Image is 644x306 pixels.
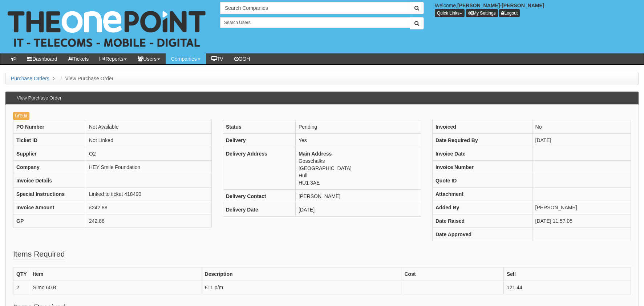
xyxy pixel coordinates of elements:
[432,174,532,188] th: Quote ID
[30,281,202,294] td: Simo 6GB
[223,190,295,203] th: Delivery Contact
[295,147,421,190] td: Gosschalks [GEOGRAPHIC_DATA] Hull HU1 3AE
[86,161,212,174] td: HEY Smile Foundation
[13,92,65,104] h3: View Purchase Order
[13,174,86,188] th: Invoice Details
[295,120,421,134] td: Pending
[504,267,631,281] th: Sell
[432,214,532,228] th: Date Raised
[457,3,544,8] b: [PERSON_NAME]-[PERSON_NAME]
[532,120,631,134] td: No
[22,53,63,64] a: Dashboard
[94,53,132,64] a: Reports
[401,267,504,281] th: Cost
[86,201,212,214] td: £242.88
[432,147,532,161] th: Invoice Date
[432,134,532,147] th: Date Required By
[223,203,295,217] th: Delivery Date
[202,281,401,294] td: £11 p/m
[86,120,212,134] td: Not Available
[295,134,421,147] td: Yes
[295,203,421,217] td: [DATE]
[13,201,86,214] th: Invoice Amount
[86,188,212,201] td: Linked to ticket 418490
[532,214,631,228] td: [DATE] 11:57:05
[299,151,332,157] b: Main Address
[220,2,410,14] input: Search Companies
[432,161,532,174] th: Invoice Number
[86,147,212,161] td: O2
[223,134,295,147] th: Delivery
[13,188,86,201] th: Special Instructions
[11,76,49,81] a: Purchase Orders
[432,201,532,214] th: Added By
[30,267,202,281] th: Item
[13,161,86,174] th: Company
[220,17,410,28] input: Search Users
[435,9,465,17] button: Quick Links
[429,2,644,17] div: Welcome,
[13,267,30,281] th: QTY
[63,53,94,64] a: Tickets
[499,9,520,17] a: Logout
[202,267,401,281] th: Description
[86,134,212,147] td: Not Linked
[13,112,29,120] a: Edit
[13,120,86,134] th: PO Number
[466,9,498,17] a: My Settings
[532,134,631,147] td: [DATE]
[532,201,631,214] td: [PERSON_NAME]
[13,249,65,260] legend: Items Required
[59,75,114,82] li: View Purchase Order
[504,281,631,294] td: 121.44
[132,53,166,64] a: Users
[13,147,86,161] th: Supplier
[206,53,229,64] a: TV
[223,147,295,190] th: Delivery Address
[166,53,206,64] a: Companies
[86,214,212,228] td: 242.88
[13,214,86,228] th: GP
[432,120,532,134] th: Invoiced
[13,281,30,294] td: 2
[432,188,532,201] th: Attachment
[295,190,421,203] td: [PERSON_NAME]
[432,228,532,241] th: Date Approved
[229,53,256,64] a: OOH
[223,120,295,134] th: Status
[13,134,86,147] th: Ticket ID
[51,76,57,81] span: >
